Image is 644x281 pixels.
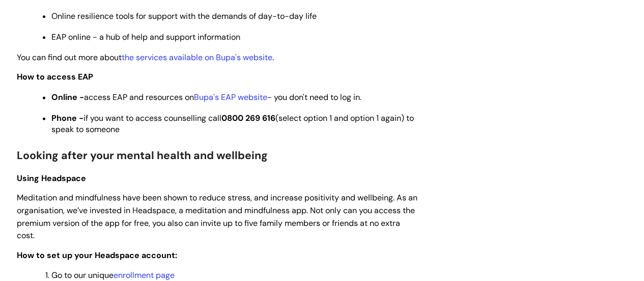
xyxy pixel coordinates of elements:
[194,92,267,103] a: Bupa's EAP website
[51,32,240,42] span: EAP online - a hub of help and support information
[17,250,177,261] span: How to set up your Headspace account:
[51,113,83,123] strong: Phone -
[17,173,86,184] span: Using Headspace
[51,270,175,280] span: Go to our unique
[17,192,417,241] span: Meditation and mindfulness have been shown to reduce stress, and increase positivity and wellbein...
[51,113,414,135] span: if you want to access counselling call (select option 1 and option 1 again) to speak to someone
[51,92,361,103] span: access EAP and resources on - you don't need to log in.
[51,92,84,103] strong: Online -
[51,11,317,21] span: Online resilience tools for support with the demands of day-to-day life
[122,52,272,63] a: the services available on Bupa's website
[114,270,175,280] a: enrollment page
[17,71,93,82] strong: How to access EAP
[221,113,275,123] strong: 0800 269 616
[17,148,268,163] span: Looking after your mental health and wellbeing
[17,52,274,63] span: You can find out more about .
